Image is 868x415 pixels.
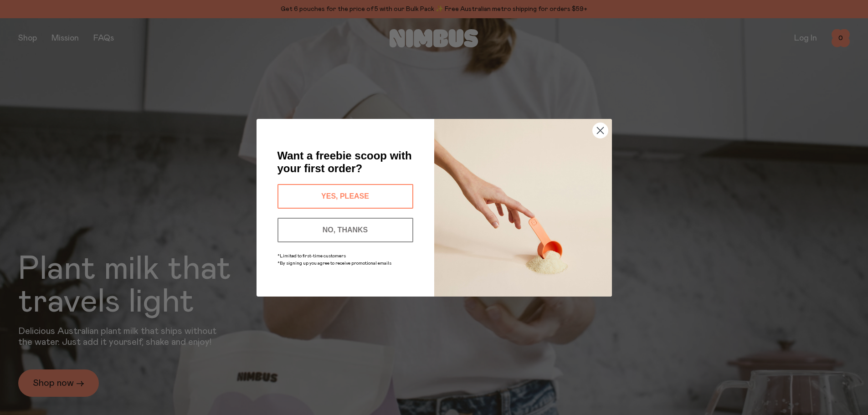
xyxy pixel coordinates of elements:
img: c0d45117-8e62-4a02-9742-374a5db49d45.jpeg [434,119,612,297]
span: *By signing up you agree to receive promotional emails [277,261,391,266]
span: Want a freebie scoop with your first order? [277,149,412,174]
span: *Limited to first-time customers [277,254,346,258]
button: YES, PLEASE [277,184,413,209]
button: NO, THANKS [277,218,413,242]
button: Close dialog [592,123,608,138]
